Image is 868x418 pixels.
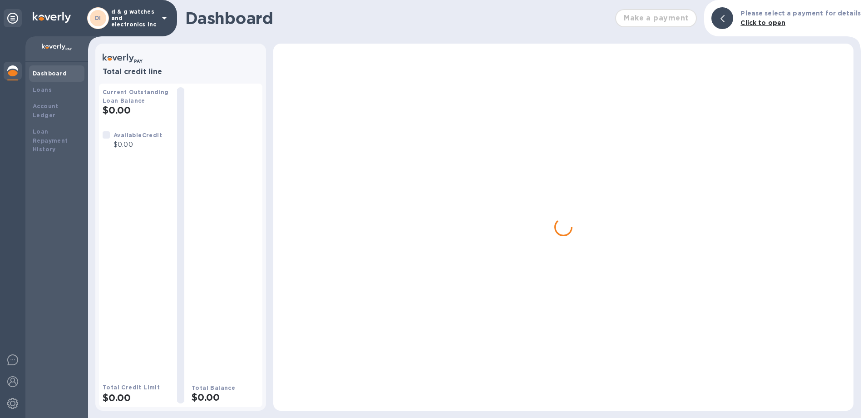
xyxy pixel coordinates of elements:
[111,9,157,28] p: d & g watches and electronics inc
[33,12,71,23] img: Logo
[103,392,170,403] h2: $0.00
[33,86,52,93] b: Loans
[740,10,861,17] b: Please select a payment for details
[33,128,68,153] b: Loan Repayment History
[103,104,170,116] h2: $0.00
[33,103,59,119] b: Account Ledger
[4,9,22,27] div: Unpin categories
[103,68,259,76] h3: Total credit line
[740,19,785,26] b: Click to open
[185,9,611,28] h1: Dashboard
[95,15,101,21] b: DI
[113,140,162,149] p: $0.00
[192,392,259,403] h2: $0.00
[113,132,162,139] b: Available Credit
[103,89,169,104] b: Current Outstanding Loan Balance
[33,70,67,77] b: Dashboard
[103,384,160,391] b: Total Credit Limit
[192,384,235,391] b: Total Balance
